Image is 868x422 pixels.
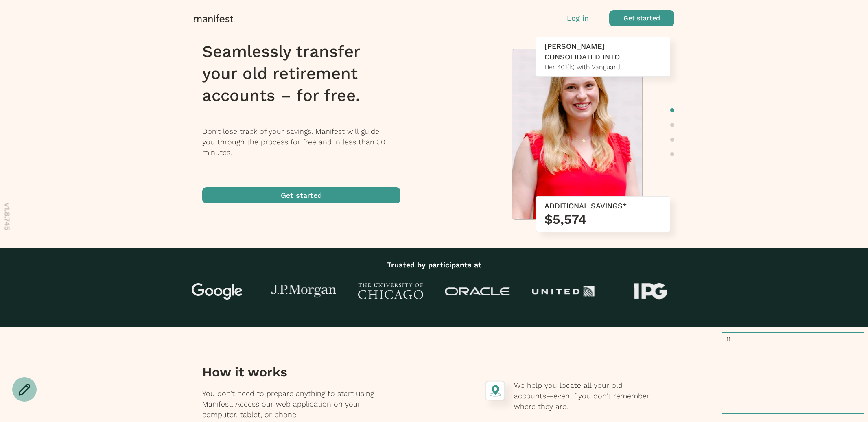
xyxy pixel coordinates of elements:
h3: $5,574 [544,211,662,227]
button: Get started [609,10,674,26]
img: University of Chicago [358,283,423,300]
h3: How it works [202,364,384,380]
div: [PERSON_NAME] CONSOLIDATED INTO [544,41,662,62]
div: ADDITIONAL SAVINGS* [544,201,662,211]
h1: Seamlessly transfer your old retirement accounts – for free. [202,41,411,107]
button: Log in [567,13,589,24]
img: Meredith [512,49,642,223]
p: Don’t lose track of your savings. Manifest will guide you through the process for free and in les... [202,126,411,158]
div: Her 401(k) with Vanguard [544,62,662,72]
img: Google [184,283,249,300]
p: v 1.8.745 [2,203,13,230]
pre: {} [722,332,864,414]
img: J.P Morgan [271,285,336,298]
img: Oracle [445,287,510,296]
button: Get started [202,187,400,203]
